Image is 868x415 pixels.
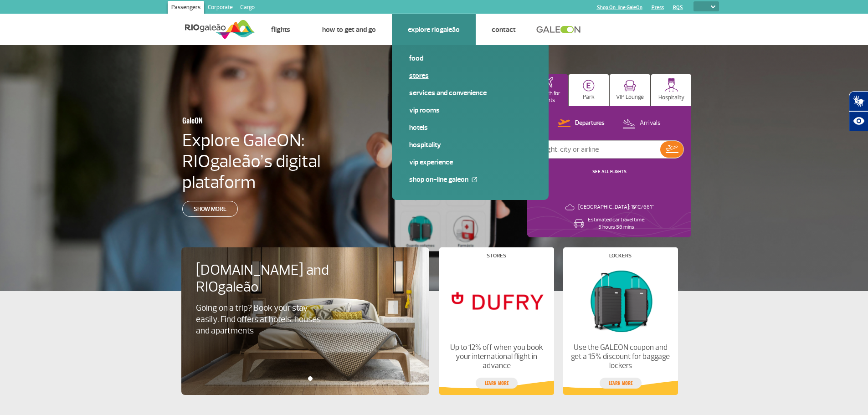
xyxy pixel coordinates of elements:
[673,5,683,10] a: RQS
[182,111,334,130] h3: GaleON
[610,74,650,106] button: VIP Lounge
[570,266,670,336] img: Lockers
[271,25,290,34] a: Flights
[592,169,627,174] a: SEE ALL FLIGHTS
[575,119,605,128] p: Departures
[447,266,546,336] img: Stores
[409,123,531,133] a: Hotels
[182,201,238,217] a: Show more
[409,105,531,115] a: VIP Rooms
[409,88,531,98] a: Services and Convenience
[487,253,506,258] h4: Stores
[204,1,236,15] a: Corporate
[624,80,636,92] img: vipRoom.svg
[196,302,325,337] p: Going on a trip? Book your stay easily. Find offers at hotels, houses and apartments
[849,111,868,131] button: Abrir recursos assistivos.
[597,5,642,10] a: Shop On-line GaleOn
[182,130,379,193] h4: Explore GaleON: RIOgaleão’s digital plataform
[447,343,546,370] p: Up to 12% off when you book your international flight in advance
[472,177,477,182] img: External Link Icon
[620,118,663,129] button: Arrivals
[236,1,258,15] a: Cargo
[664,78,678,92] img: hospitality.svg
[658,94,684,101] p: Hospitality
[652,5,664,10] a: Press
[640,119,661,128] p: Arrivals
[578,204,654,211] p: [GEOGRAPHIC_DATA]: 19°C/66°F
[569,74,609,106] button: Park
[168,1,204,15] a: Passengers
[196,262,415,337] a: [DOMAIN_NAME] and RIOgaleãoGoing on a trip? Book your stay easily. Find offers at hotels, houses ...
[616,94,644,101] p: VIP Lounge
[409,174,531,184] a: Shop On-line GaleOn
[590,168,629,175] button: SEE ALL FLIGHTS
[196,262,341,296] h4: [DOMAIN_NAME] and RIOgaleão
[409,71,531,81] a: Stores
[651,74,692,106] button: Hospitality
[409,140,531,150] a: Hospitality
[492,25,516,34] a: Contact
[322,25,376,34] a: How to get and go
[588,216,645,231] p: Estimated car travel time: 5 hours 56 mins
[849,91,868,111] button: Abrir tradutor de língua de sinais.
[409,157,531,167] a: VIP Experience
[555,118,607,129] button: Departures
[849,91,868,131] div: Plugin de acessibilidade da Hand Talk.
[570,343,670,370] p: Use the GALEON coupon and get a 15% discount for baggage lockers
[583,80,595,92] img: carParkingHome.svg
[609,253,632,258] h4: Lockers
[476,378,518,389] a: Learn more
[583,94,595,101] p: Park
[409,53,531,63] a: Food
[535,141,660,158] input: Flight, city or airline
[408,25,460,34] a: Explore RIOgaleão
[600,378,642,389] a: Learn more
